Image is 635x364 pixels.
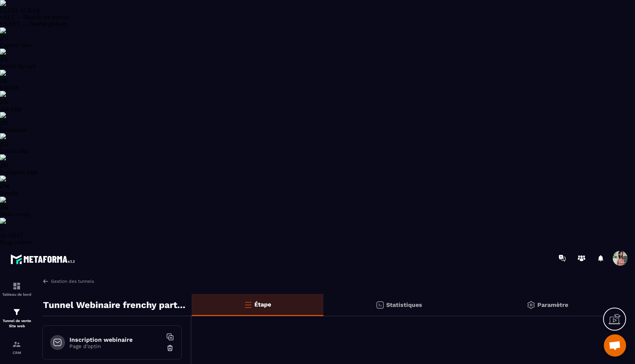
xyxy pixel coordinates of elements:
[42,278,49,285] img: arrow
[12,308,21,317] img: formation
[10,252,77,266] img: logo
[2,276,32,302] a: formationformationTableau de bord
[42,278,94,285] a: Gestion des tunnels
[2,302,32,334] a: formationformationTunnel de vente Site web
[527,301,535,309] img: setting-gr.5f69749f.svg
[244,300,253,309] img: bars-o.4a397970.svg
[2,351,32,355] p: CRM
[43,298,186,312] p: Tunnel Webinaire frenchy partners
[2,292,32,296] p: Tableau de bord
[537,301,568,308] p: Paramètre
[2,334,32,360] a: formationformationCRM
[166,344,174,352] img: trash
[386,301,422,308] p: Statistiques
[604,334,626,357] div: Ouvrir le chat
[375,301,384,309] img: stats.20deebd0.svg
[12,282,21,291] img: formation
[12,340,21,349] img: formation
[2,318,32,329] p: Tunnel de vente Site web
[69,343,162,349] p: Page d'optin
[69,336,162,343] h6: Inscription webinaire
[254,301,271,308] p: Étape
